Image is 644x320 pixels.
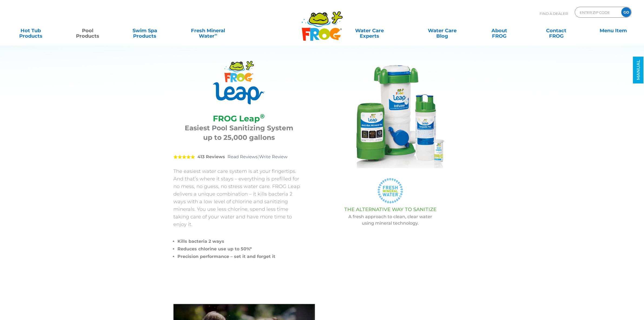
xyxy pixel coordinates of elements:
li: Precision performance – set it and forget it [177,253,305,260]
a: PoolProducts [62,25,113,36]
h2: FROG Leap [180,114,298,123]
a: MANUAL [633,57,644,83]
sup: ∞ [214,32,217,37]
p: Find A Dealer [540,7,568,20]
a: AboutFROG [474,25,524,36]
input: GO [621,7,631,17]
sup: ® [260,112,265,120]
a: Menu Item [588,25,639,36]
a: Fresh MineralWater∞ [176,25,240,36]
p: The easiest water care system is at your fingertips. And that’s where it stays – everything is pr... [173,167,305,228]
a: Water CareExperts [328,25,411,36]
input: Zip Code Form [579,8,616,16]
a: Water CareBlog [417,25,468,36]
a: Read Reviews [227,154,258,159]
p: A fresh approach to clean, clear water using mineral technology. [318,214,463,227]
a: Swim SpaProducts [119,25,170,36]
h3: THE ALTERNATIVE WAY TO SANITIZE [318,207,463,212]
a: Write Review [259,154,288,159]
img: Product Logo [213,61,265,104]
li: Kills bacteria 2 ways [177,238,305,245]
h3: Easiest Pool Sanitizing System up to 25,000 gallons [180,123,298,142]
strong: 413 Reviews [197,154,225,159]
span: 5 [173,155,195,159]
li: Reduces chlorine use up to 50%* [177,245,305,253]
a: ContactFROG [531,25,582,36]
div: | [173,146,305,167]
a: Hot TubProducts [5,25,56,36]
